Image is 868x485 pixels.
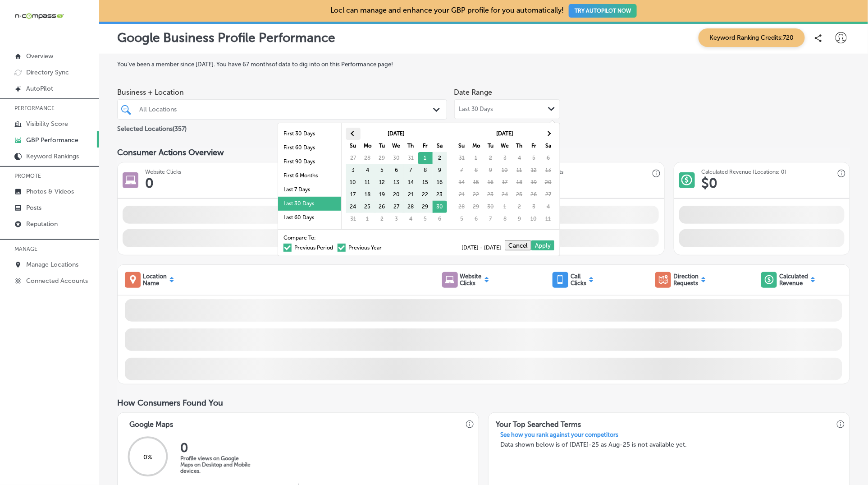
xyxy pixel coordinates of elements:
h3: Google Maps [122,413,180,431]
td: 10 [527,213,541,225]
span: How Consumers Found You [117,398,223,408]
th: Su [455,140,469,152]
p: Website Clicks [460,273,482,286]
p: Posts [26,204,41,212]
td: 11 [541,213,556,225]
span: Compare To: [283,235,316,240]
p: Connected Accounts [26,277,88,285]
td: 18 [512,176,527,189]
p: See how you rank against your competitors [493,431,626,441]
td: 5 [418,213,433,225]
td: 6 [389,164,404,176]
span: 0 % [143,453,152,461]
p: Location Name [143,273,167,286]
td: 30 [484,201,498,213]
h3: Calculated Revenue (Locations: 0) [702,169,787,175]
th: Mo [469,140,484,152]
td: 31 [404,152,418,164]
label: Previous Year [338,245,382,250]
td: 9 [433,164,447,176]
p: Manage Locations [26,261,78,268]
td: 14 [455,176,469,189]
td: 27 [541,189,556,201]
td: 26 [527,189,541,201]
h3: Data shown below is of [DATE]-25 as Aug-25 is not available yet. [493,441,845,448]
td: 1 [361,213,375,225]
p: GBP Performance [26,136,78,144]
th: We [498,140,512,152]
span: Consumer Actions Overview [117,148,224,157]
th: Sa [433,140,447,152]
li: Last 60 Days [278,211,341,225]
h2: 0 [180,440,252,455]
td: 17 [346,189,361,201]
td: 27 [346,152,361,164]
label: Date Range [454,88,493,97]
th: We [389,140,404,152]
td: 22 [469,189,484,201]
p: Directory Sync [26,69,69,76]
td: 29 [469,201,484,213]
th: Fr [527,140,541,152]
td: 10 [346,176,361,189]
li: First 30 Days [278,127,341,141]
li: First 60 Days [278,141,341,155]
td: 25 [512,189,527,201]
td: 30 [389,152,404,164]
li: Last 7 Days [278,183,341,197]
p: Calculated Revenue [779,273,808,286]
td: 1 [469,152,484,164]
td: 22 [418,189,433,201]
td: 1 [498,201,512,213]
p: Keyword Rankings [26,152,79,160]
td: 29 [375,152,389,164]
p: Google Business Profile Performance [117,30,335,45]
td: 7 [484,213,498,225]
h1: $ 0 [702,175,718,191]
td: 16 [484,176,498,189]
span: [DATE] - [DATE] [461,245,505,250]
td: 8 [418,164,433,176]
td: 18 [361,189,375,201]
div: All Locations [139,106,434,113]
td: 31 [455,152,469,164]
td: 2 [375,213,389,225]
td: 7 [455,164,469,176]
td: 3 [527,201,541,213]
td: 13 [389,176,404,189]
th: Th [404,140,418,152]
span: Business + Location [117,88,447,97]
p: Reputation [26,220,58,228]
td: 12 [375,176,389,189]
li: First 90 Days [278,155,341,169]
p: Direction Requests [673,273,699,286]
td: 5 [527,152,541,164]
td: 9 [484,164,498,176]
td: 13 [541,164,556,176]
p: AutoPilot [26,85,53,92]
td: 17 [498,176,512,189]
td: 11 [361,176,375,189]
td: 24 [346,201,361,213]
td: 5 [375,164,389,176]
td: 2 [484,152,498,164]
td: 5 [455,213,469,225]
td: 2 [512,201,527,213]
td: 21 [404,189,418,201]
td: 8 [469,164,484,176]
td: 9 [512,213,527,225]
button: Cancel [505,240,531,250]
th: Tu [375,140,389,152]
button: Apply [531,240,554,250]
td: 26 [375,201,389,213]
td: 28 [404,201,418,213]
th: Fr [418,140,433,152]
li: Last 90 Days [278,225,341,239]
span: Keyword Ranking Credits: 720 [699,28,805,47]
td: 23 [484,189,498,201]
td: 19 [527,176,541,189]
img: 660ab0bf-5cc7-4cb8-ba1c-48b5ae0f18e60NCTV_CLogo_TV_Black_-500x88.png [14,12,64,20]
td: 20 [389,189,404,201]
th: Tu [484,140,498,152]
td: 2 [433,152,447,164]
